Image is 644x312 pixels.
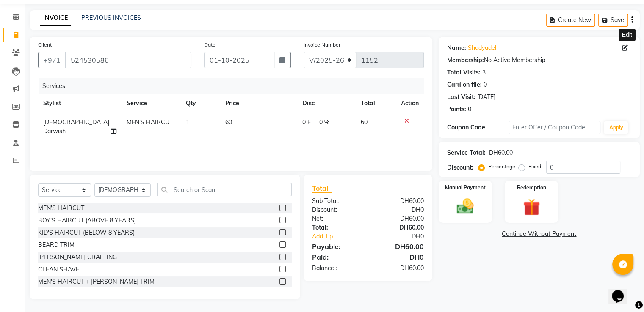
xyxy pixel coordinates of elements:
div: Discount: [306,205,368,214]
div: [DATE] [477,93,495,101]
div: Coupon Code [447,123,509,132]
th: Price [220,94,297,113]
span: 1 [186,118,189,126]
div: DH60.00 [368,264,430,273]
a: INVOICE [40,11,71,26]
th: Stylist [38,94,122,113]
div: DH60.00 [368,197,430,205]
div: Card on file: [447,80,482,89]
div: Total Visits: [447,68,481,77]
span: 0 % [319,118,329,127]
div: DH60.00 [368,214,430,223]
div: Payable: [306,241,368,252]
div: Services [39,78,430,94]
div: Paid: [306,252,368,262]
th: Action [396,94,424,113]
div: Last Visit: [447,93,475,101]
div: MEN'S HAIRCUT [38,204,84,213]
label: Date [204,41,216,49]
div: Points: [447,105,466,114]
label: Percentage [488,163,515,170]
input: Enter Offer / Coupon Code [509,121,601,134]
div: BOY'S HAIRCUT (ABOVE 8 YEARS) [38,216,136,225]
span: MEN'S HAIRCUT [127,118,173,126]
div: DH60.00 [489,148,513,157]
img: _cash.svg [451,197,479,216]
a: Shadyadel [468,44,496,52]
input: Search or Scan [157,183,292,196]
div: Service Total: [447,148,486,157]
div: DH0 [368,205,430,214]
div: 3 [482,68,486,77]
div: Sub Total: [306,197,368,205]
label: Invoice Number [304,41,340,49]
div: DH0 [368,252,430,262]
span: 60 [361,118,368,126]
div: Discount: [447,163,473,172]
th: Service [122,94,181,113]
div: Edit [618,29,635,41]
div: DH0 [378,232,430,241]
iframe: chat widget [608,278,636,304]
input: Search by Name/Mobile/Email/Code [65,52,191,68]
div: [PERSON_NAME] CRAFTING [38,253,117,262]
div: 0 [468,105,471,114]
th: Total [356,94,396,113]
button: +971 [38,52,66,68]
div: DH60.00 [368,223,430,232]
button: Apply [604,121,628,134]
div: MEN'S HAIRCUT + [PERSON_NAME] TRIM [38,277,155,286]
div: 0 [484,80,487,89]
a: Add Tip [306,232,378,241]
span: Total [312,184,332,193]
img: _gift.svg [518,197,545,218]
button: Save [598,14,628,27]
label: Fixed [528,163,541,170]
th: Disc [297,94,356,113]
label: Client [38,41,52,49]
span: [DEMOGRAPHIC_DATA] Darwish [43,118,109,135]
div: BEARD TRIM [38,241,75,249]
div: Name: [447,44,466,52]
label: Redemption [517,184,546,192]
span: 0 F [302,118,311,127]
div: KID'S HAIRCUT (BELOW 8 YEARS) [38,228,135,237]
div: No Active Membership [447,56,631,65]
div: Balance : [306,264,368,273]
label: Manual Payment [445,184,486,192]
div: Membership: [447,56,484,65]
button: Create New [546,14,595,27]
div: Net: [306,214,368,223]
div: DH60.00 [368,241,430,252]
div: Total: [306,223,368,232]
a: PREVIOUS INVOICES [81,14,141,22]
span: 60 [225,118,232,126]
span: | [314,118,316,127]
div: CLEAN SHAVE [38,265,79,274]
th: Qty [181,94,220,113]
a: Continue Without Payment [440,230,638,238]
